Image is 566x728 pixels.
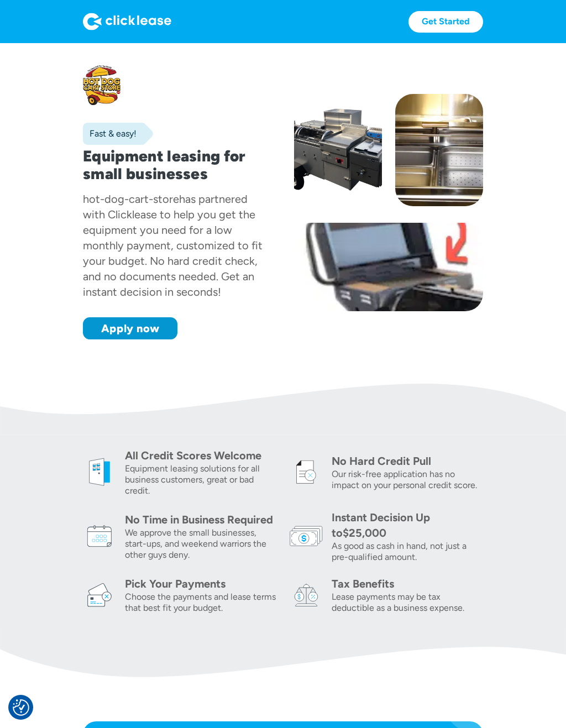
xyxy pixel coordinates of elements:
div: No Hard Credit Pull [332,453,483,469]
img: calendar icon [83,520,116,553]
a: Get Started [408,11,483,33]
div: As good as cash in hand, not just a pre-qualified amount. [332,541,483,563]
img: Revisit consent button [13,699,29,716]
h1: Equipment leasing for small businesses [83,147,272,182]
div: Instant Decision Up to [332,511,430,540]
div: Equipment leasing solutions for all business customers, great or bad credit. [125,463,276,496]
img: credit icon [290,455,323,489]
div: Choose the payments and lease terms that best fit your budget. [125,591,276,614]
a: Apply now [83,317,177,339]
img: card icon [83,578,116,611]
div: Pick Your Payments [125,576,276,591]
div: We approve the small businesses, start-ups, and weekend warriors the other guys deny. [125,527,276,561]
div: Fast & easy! [83,128,137,139]
div: $25,000 [343,526,386,540]
img: welcome icon [83,455,116,489]
div: has partnered with Clicklease to help you get the equipment you need for a low monthly payment, c... [83,192,263,298]
button: Consent Preferences [13,699,29,716]
div: hot-dog-cart-store [83,192,179,206]
div: Our risk-free application has no impact on your personal credit score. [332,469,483,491]
div: Tax Benefits [332,576,483,591]
img: money icon [290,520,323,553]
img: Logo [83,13,171,30]
img: tax icon [290,578,323,611]
div: Lease payments may be tax deductible as a business expense. [332,591,483,614]
div: All Credit Scores Welcome [125,448,276,463]
div: No Time in Business Required [125,512,276,527]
